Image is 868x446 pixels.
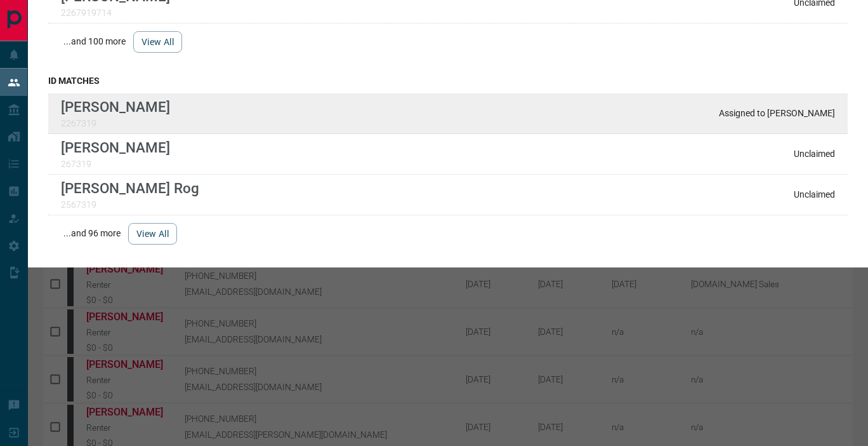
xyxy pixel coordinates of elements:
p: 2267319 [61,118,170,128]
p: 2267919714 [61,8,170,18]
button: view all [128,223,177,245]
p: Unclaimed [794,149,835,159]
div: ...and 96 more [48,215,848,252]
p: [PERSON_NAME] [61,98,170,115]
p: Unclaimed [794,189,835,199]
p: 2567319 [61,199,199,210]
div: ...and 100 more [48,24,848,60]
p: Assigned to [PERSON_NAME] [719,108,835,118]
p: [PERSON_NAME] Rog [61,180,199,196]
h3: id matches [48,76,848,86]
p: 267319 [61,159,170,169]
p: [PERSON_NAME] [61,139,170,156]
button: view all [133,31,182,53]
